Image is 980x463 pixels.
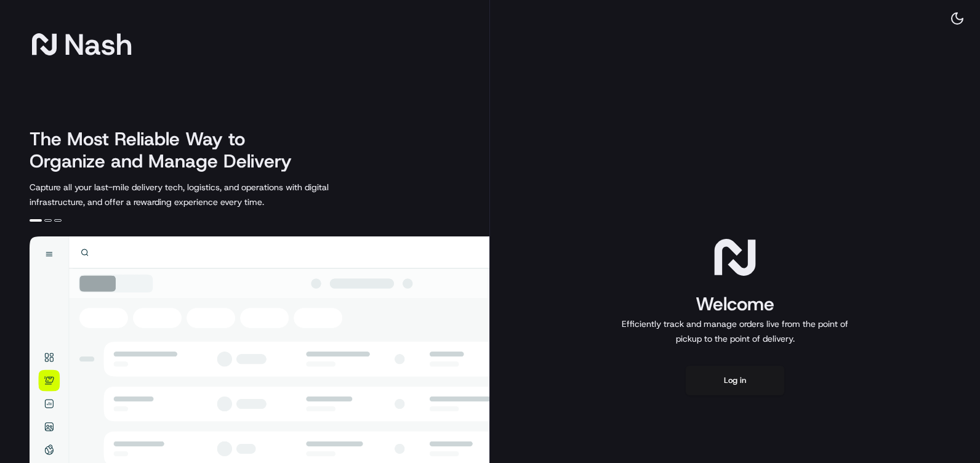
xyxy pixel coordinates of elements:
[30,180,384,209] p: Capture all your last-mile delivery tech, logistics, and operations with digital infrastructure, ...
[686,366,784,395] button: Log in
[30,128,305,172] h2: The Most Reliable Way to Organize and Manage Delivery
[64,32,132,57] span: Nash
[617,316,853,346] p: Efficiently track and manage orders live from the point of pickup to the point of delivery.
[617,292,853,316] h1: Welcome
